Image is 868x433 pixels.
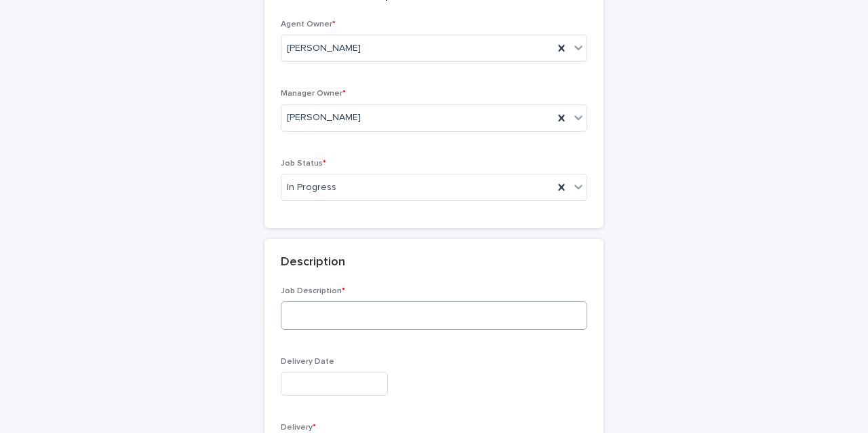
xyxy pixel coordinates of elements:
span: [PERSON_NAME] [287,41,361,56]
span: Job Status [281,159,326,168]
span: Delivery Date [281,358,334,366]
span: Delivery [281,423,316,432]
span: Agent Owner [281,20,336,29]
span: Job Description [281,287,345,295]
span: In Progress [287,181,336,195]
span: [PERSON_NAME] [287,111,361,125]
h2: Description [281,255,345,270]
span: Manager Owner [281,90,346,98]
